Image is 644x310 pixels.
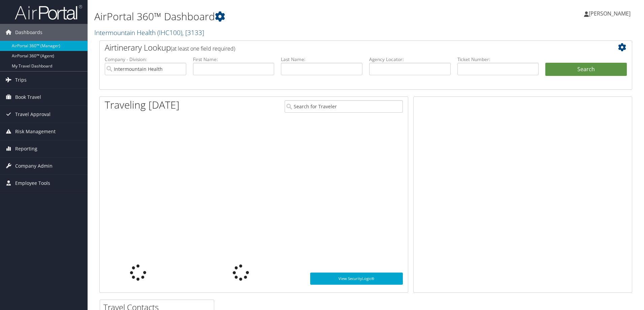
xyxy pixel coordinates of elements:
[105,98,180,112] h1: Traveling [DATE]
[15,158,53,174] span: Company Admin
[281,56,362,63] label: Last Name:
[369,56,451,63] label: Agency Locator:
[285,100,403,113] input: Search for Traveler
[15,72,27,88] span: Trips
[94,9,456,24] h1: AirPortal 360™ Dashboard
[15,24,42,41] span: Dashboards
[545,63,627,76] button: Search
[15,140,37,157] span: Reporting
[193,56,275,63] label: First Name:
[15,4,82,20] img: airportal-logo.png
[457,56,539,63] label: Ticket Number:
[105,42,582,53] h2: Airtinerary Lookup
[15,106,51,123] span: Travel Approval
[589,10,631,17] span: [PERSON_NAME]
[94,28,204,37] a: Intermountain Health
[15,123,56,140] span: Risk Management
[182,28,204,37] span: , [ 3133 ]
[15,175,50,192] span: Employee Tools
[584,3,637,24] a: [PERSON_NAME]
[171,45,235,52] span: (at least one field required)
[157,28,182,37] span: ( IHC100 )
[15,89,41,106] span: Book Travel
[105,56,186,63] label: Company - Division:
[310,273,403,285] a: View SecurityLogic®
